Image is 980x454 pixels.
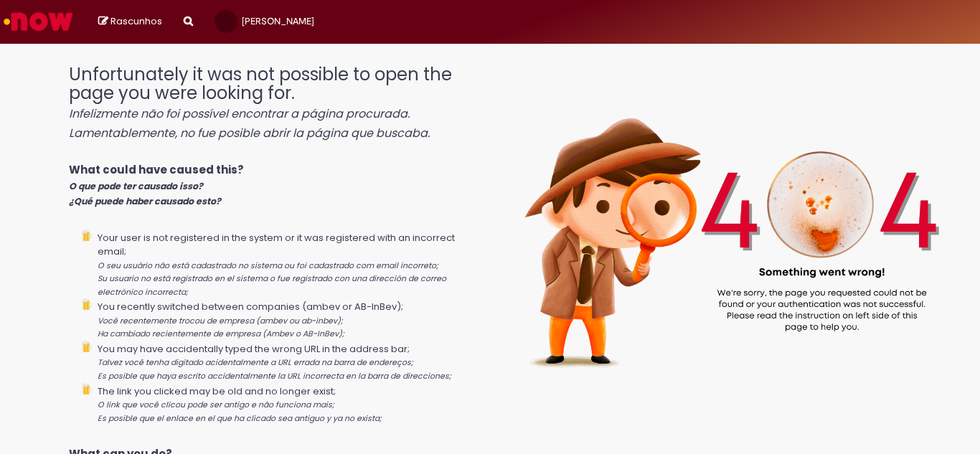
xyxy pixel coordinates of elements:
[98,357,413,368] i: Talvez você tenha digitado acidentalmente a URL errada na barra de endereços;
[98,298,479,341] li: You recently switched between companies (ambev or AB-InBev);
[98,328,344,339] i: Ha cambiado recientemente de empresa (Ambev o AB-InBev);
[98,399,334,410] i: O link que você clicou pode ser antigo e não funciona mais;
[69,162,479,208] p: What could have caused this?
[69,65,479,141] h1: Unfortunately it was not possible to open the page you were looking for.
[1,7,75,36] img: ServiceNow
[69,180,203,192] i: O que pode ter causado isso?
[98,273,446,298] i: Su usuario no está registrado en el sistema o fue registrado con una dirección de correo electrón...
[98,230,479,298] li: Your user is not registered in the system or it was registered with an incorrect email;
[69,125,430,141] i: Lamentablemente, no fue posible abrir la página que buscaba.
[98,341,479,383] li: You may have accidentally typed the wrong URL in the address bar;
[242,15,314,27] span: [PERSON_NAME]
[98,413,382,424] i: Es posible que el enlace en el que ha clicado sea antiguo y ya no exista;
[98,316,343,326] i: Você recentemente trocou de empresa (ambev ou ab-inbev);
[479,51,980,401] img: 404_ambev_new.png
[98,371,451,382] i: Es posible que haya escrito accidentalmente la URL incorrecta en la barra de direcciones;
[69,195,221,207] i: ¿Qué puede haber causado esto?
[69,105,410,122] i: Infelizmente não foi possível encontrar a página procurada.
[98,383,479,425] li: The link you clicked may be old and no longer exist;
[110,14,162,28] span: Rascunhos
[98,260,438,271] i: O seu usuário não está cadastrado no sistema ou foi cadastrado com email incorreto;
[98,15,162,29] a: Rascunhos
